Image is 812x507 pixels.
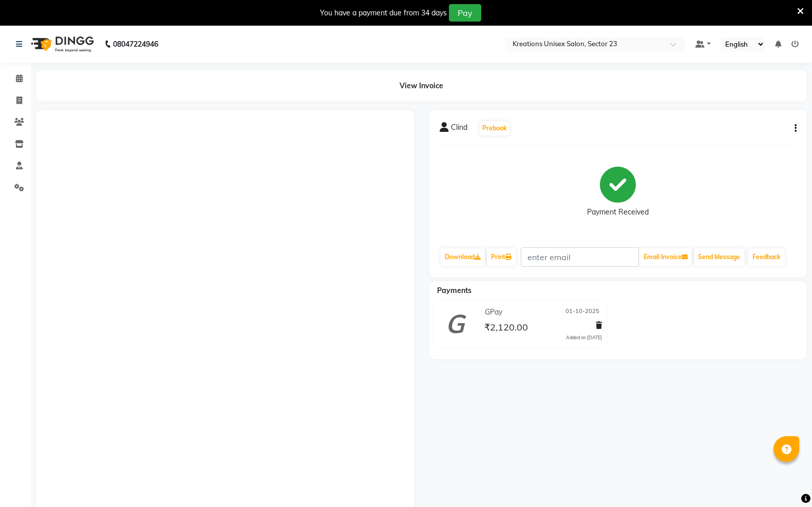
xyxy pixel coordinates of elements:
[451,122,467,136] span: Clind
[566,334,602,341] div: Added on [DATE]
[449,4,481,22] button: Pay
[485,307,502,318] span: GPay
[769,466,802,497] iframe: chat widget
[36,70,807,102] div: View Invoice
[26,30,97,59] img: logo
[487,248,516,266] a: Print
[480,121,509,135] button: Prebook
[320,8,447,18] div: You have a payment due from 34 days
[587,207,649,218] div: Payment Received
[694,248,744,266] button: Send Message
[441,248,485,266] a: Download
[639,248,692,266] button: Email Invoice
[113,30,158,59] b: 08047224946
[484,321,528,336] span: ₹2,120.00
[748,248,785,266] a: Feedback
[565,307,599,318] span: 01-10-2025
[437,286,471,295] span: Payments
[521,247,639,267] input: enter email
